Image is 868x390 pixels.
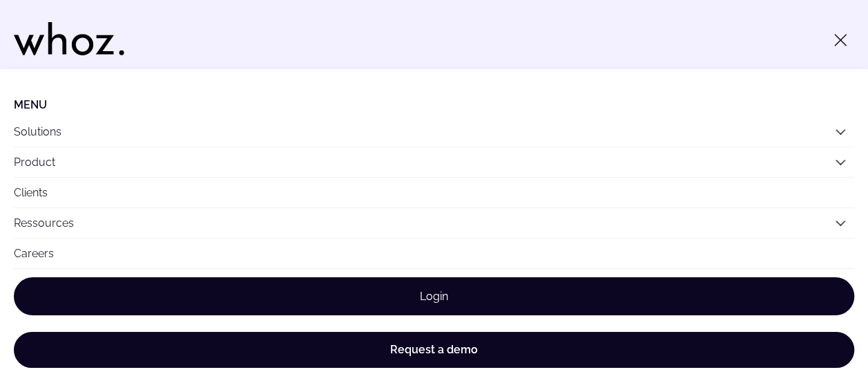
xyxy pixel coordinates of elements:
[777,299,849,371] iframe: Chatbot
[827,26,854,54] button: Toggle menu
[14,98,854,111] li: Menu
[14,239,854,268] a: Careers
[14,332,854,368] a: Request a demo
[14,277,854,315] a: Login
[14,147,854,177] button: Product
[14,216,74,230] a: Ressources
[14,117,854,147] button: Solutions
[14,156,55,169] a: Product
[14,208,854,238] button: Ressources
[14,178,854,207] a: Clients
